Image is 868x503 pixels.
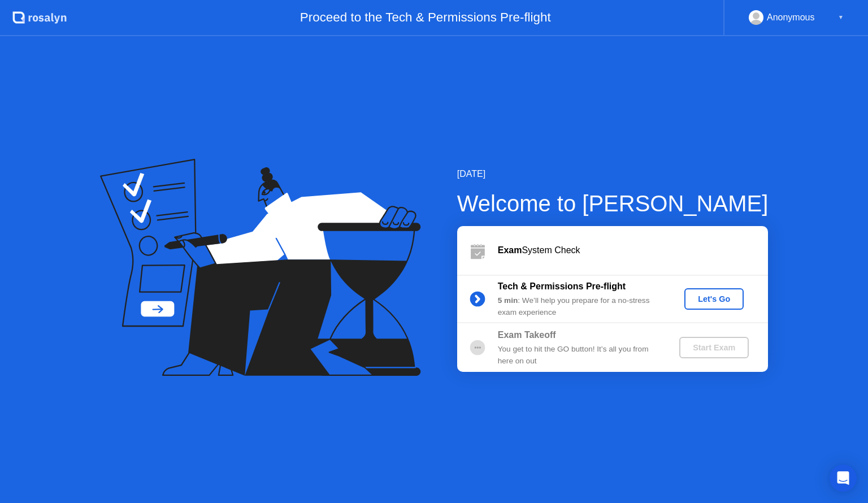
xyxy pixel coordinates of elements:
div: Let's Go [689,294,739,303]
b: Tech & Permissions Pre-flight [498,281,626,291]
div: Start Exam [684,343,744,352]
div: [DATE] [457,167,769,181]
b: Exam [498,245,522,255]
div: System Check [498,244,768,257]
button: Let's Go [684,288,744,310]
b: Exam Takeoff [498,330,556,340]
button: Start Exam [679,337,749,358]
div: Anonymous [767,10,815,25]
div: You get to hit the GO button! It’s all you from here on out [498,344,661,367]
div: Open Intercom Messenger [830,465,857,492]
b: 5 min [498,296,518,305]
div: : We’ll help you prepare for a no-stress exam experience [498,295,661,318]
div: ▼ [838,10,844,25]
div: Welcome to [PERSON_NAME] [457,187,769,220]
